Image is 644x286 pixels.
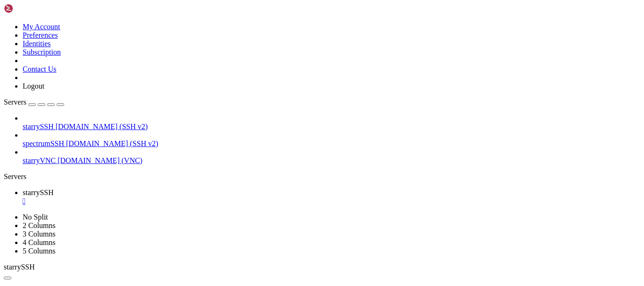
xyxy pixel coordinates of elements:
[4,172,640,181] div: Servers
[4,263,35,271] span: starrySSH
[23,123,640,131] a: starrySSH [DOMAIN_NAME] (SSH v2)
[4,98,64,106] a: Servers
[23,188,640,205] a: starrySSH
[23,131,640,148] li: spectrumSSH [DOMAIN_NAME] (SSH v2)
[23,65,57,73] a: Contact Us
[131,28,135,36] div: (32, 3)
[23,139,640,148] a: spectrumSSH [DOMAIN_NAME] (SSH v2)
[23,139,64,147] span: spectrumSSH
[23,197,640,205] a: 
[66,139,158,147] span: [DOMAIN_NAME] (SSH v2)
[58,156,142,164] span: [DOMAIN_NAME] (VNC)
[23,156,56,164] span: starryVNC
[23,123,54,131] span: starrySSH
[4,4,521,12] x-row: Microsoft Windows [Version 10.0.26100.4770]
[23,213,48,221] a: No Split
[23,221,56,229] a: 2 Columns
[23,40,51,48] a: Identities
[23,230,56,238] a: 3 Columns
[23,114,640,131] li: starrySSH [DOMAIN_NAME] (SSH v2)
[4,12,521,20] x-row: (c) Microsoft Corporation. All rights reserved.
[4,4,58,13] img: Shellngn
[23,238,56,246] a: 4 Columns
[23,148,640,165] li: starryVNC [DOMAIN_NAME] (VNC)
[4,98,26,106] span: Servers
[23,23,60,31] a: My Account
[4,28,521,36] x-row: [EMAIL_ADDRESS]ALINPRN C:\Users\redji>
[23,156,640,165] a: starryVNC [DOMAIN_NAME] (VNC)
[23,247,56,255] a: 5 Columns
[56,123,148,131] span: [DOMAIN_NAME] (SSH v2)
[23,82,44,90] a: Logout
[23,48,61,56] a: Subscription
[23,31,58,39] a: Preferences
[23,188,54,196] span: starrySSH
